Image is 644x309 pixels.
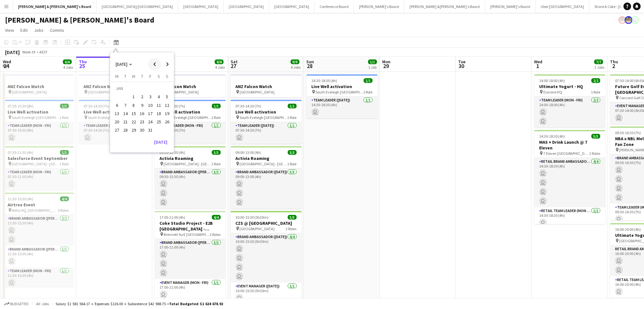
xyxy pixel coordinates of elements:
[631,16,639,24] app-user-avatar: James Millard
[138,93,146,101] span: 2
[113,126,121,134] button: 27-01-2025
[141,73,143,79] span: T
[146,118,154,126] button: 24-01-2025
[122,110,129,117] span: 14
[113,127,121,134] span: 27
[155,101,163,109] button: 11-01-2025
[115,73,119,79] span: M
[130,110,138,117] span: 15
[536,0,590,13] button: Uber [GEOGRAPHIC_DATA]
[148,58,161,71] button: Previous month
[130,93,138,101] button: 01-01-2025
[121,101,130,109] button: 07-01-2025
[97,0,178,13] button: [GEOGRAPHIC_DATA]/[GEOGRAPHIC_DATA]
[13,0,97,13] button: [PERSON_NAME] & [PERSON_NAME]'s Board
[138,118,146,126] span: 23
[138,101,146,109] span: 9
[146,93,154,101] button: 03-01-2025
[122,127,129,134] span: 28
[116,61,127,67] span: [DATE]
[10,302,29,306] span: Budgeted
[138,101,146,109] button: 09-01-2025
[56,301,223,306] div: Salary $1 581 564.17 + Expenses $126.00 + Subsistence $42 988.75 =
[130,126,138,134] button: 29-01-2025
[163,101,171,109] button: 12-01-2025
[147,110,154,117] span: 17
[113,101,121,109] span: 6
[121,118,130,126] button: 21-01-2025
[113,58,135,70] button: Choose month and year
[155,101,163,109] span: 11
[113,109,121,118] button: 13-01-2025
[138,118,146,126] button: 23-01-2025
[224,0,269,13] button: [GEOGRAPHIC_DATA]
[130,118,138,126] span: 22
[147,101,154,109] span: 10
[138,109,146,118] button: 16-01-2025
[113,101,121,109] button: 06-01-2025
[161,58,174,71] button: Next month
[147,93,154,101] span: 3
[147,118,154,126] span: 24
[147,127,154,134] span: 31
[130,118,138,126] button: 22-01-2025
[138,126,146,134] button: 30-01-2025
[146,101,154,109] button: 10-01-2025
[113,110,121,117] span: 13
[132,73,136,79] span: W
[130,101,138,109] button: 08-01-2025
[122,118,129,126] span: 21
[113,118,121,126] span: 20
[152,137,170,147] button: [DATE]
[122,101,129,109] span: 7
[130,101,138,109] span: 8
[155,110,163,117] span: 18
[138,127,146,134] span: 30
[619,16,626,24] app-user-avatar: Arrence Torres
[169,301,223,306] span: Total Budgeted $1 624 678.92
[124,73,126,79] span: T
[166,73,168,79] span: S
[155,93,163,101] span: 4
[130,127,138,134] span: 29
[163,118,171,126] span: 26
[138,93,146,101] button: 02-01-2025
[149,73,152,79] span: F
[155,93,163,101] button: 04-01-2025
[625,16,633,24] app-user-avatar: Arrence Torres
[146,126,154,134] button: 31-01-2025
[121,109,130,118] button: 14-01-2025
[485,0,536,13] button: [PERSON_NAME]'s Board
[404,0,485,13] button: [PERSON_NAME] & [PERSON_NAME]'s Board
[121,126,130,134] button: 28-01-2025
[163,101,171,109] span: 12
[3,300,30,307] button: Budgeted
[163,109,171,118] button: 19-01-2025
[113,84,171,93] td: JAN
[354,0,404,13] button: [PERSON_NAME]'s Board
[146,109,154,118] button: 17-01-2025
[163,110,171,117] span: 19
[163,93,171,101] span: 5
[163,118,171,126] button: 26-01-2025
[178,0,224,13] button: [GEOGRAPHIC_DATA]
[138,110,146,117] span: 16
[158,73,160,79] span: S
[315,0,354,13] button: Conference Board
[155,118,163,126] span: 25
[155,118,163,126] button: 25-01-2025
[269,0,315,13] button: [GEOGRAPHIC_DATA]
[113,118,121,126] button: 20-01-2025
[155,109,163,118] button: 18-01-2025
[130,109,138,118] button: 15-01-2025
[130,93,138,101] span: 1
[163,93,171,101] button: 05-01-2025
[35,301,50,306] span: All jobs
